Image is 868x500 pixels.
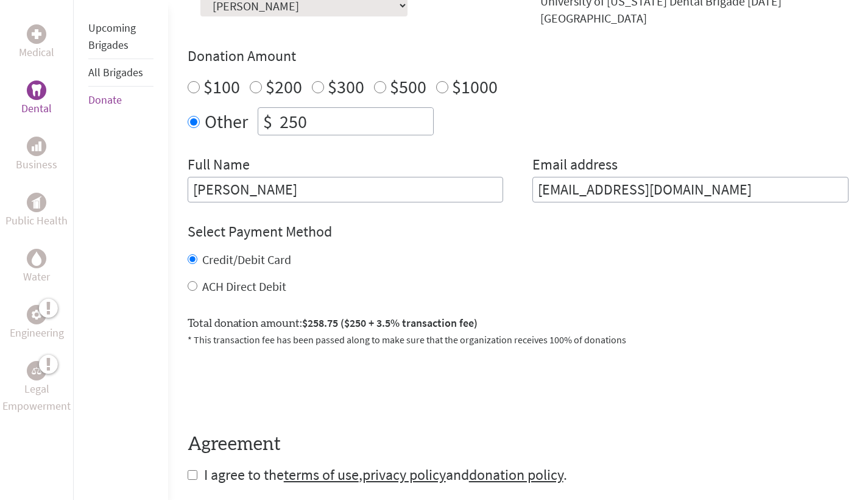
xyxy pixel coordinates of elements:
[5,193,68,229] a: Public HealthPublic Health
[32,251,41,265] img: Water
[27,249,46,268] div: Water
[188,177,504,202] input: Enter Full Name
[21,80,52,117] a: DentalDental
[88,21,136,52] a: Upcoming Brigades
[5,212,68,229] p: Public Health
[32,84,41,96] img: Dental
[32,141,41,151] img: Business
[205,107,248,135] label: Other
[532,155,618,177] label: Email address
[23,268,50,285] p: Water
[188,332,849,347] p: * This transaction fee has been passed along to make sure that the organization receives 100% of ...
[188,222,849,241] h4: Select Payment Method
[202,252,291,267] label: Credit/Debit Card
[2,361,71,415] a: Legal EmpowermentLegal Empowerment
[19,24,54,61] a: MedicalMedical
[203,75,240,98] label: $100
[32,367,41,374] img: Legal Empowerment
[258,108,277,135] div: $
[88,59,153,87] li: All Brigades
[23,249,50,285] a: WaterWater
[188,46,849,66] h4: Donation Amount
[19,44,54,61] p: Medical
[21,100,52,117] p: Dental
[10,324,64,341] p: Engineering
[284,465,359,484] a: terms of use
[302,316,478,330] span: $258.75 ($250 + 3.5% transaction fee)
[32,310,41,320] img: Engineering
[16,137,57,173] a: BusinessBusiness
[27,361,46,380] div: Legal Empowerment
[390,75,426,98] label: $500
[32,196,41,209] img: Public Health
[188,155,250,177] label: Full Name
[32,29,41,39] img: Medical
[188,434,849,455] h4: Agreement
[88,87,153,113] li: Donate
[88,15,153,59] li: Upcoming Brigades
[16,156,57,173] p: Business
[469,465,563,484] a: donation policy
[277,108,433,135] input: Enter Amount
[27,193,46,212] div: Public Health
[532,177,849,202] input: Your Email
[202,279,286,294] label: ACH Direct Debit
[27,80,46,100] div: Dental
[362,465,446,484] a: privacy policy
[88,93,122,107] a: Donate
[328,75,364,98] label: $300
[10,305,64,341] a: EngineeringEngineering
[27,305,46,324] div: Engineering
[266,75,302,98] label: $200
[88,65,143,79] a: All Brigades
[188,362,373,409] iframe: reCAPTCHA
[27,24,46,44] div: Medical
[27,137,46,156] div: Business
[188,315,478,332] label: Total donation amount:
[452,75,498,98] label: $1000
[204,465,567,484] span: I agree to the , and .
[2,380,71,415] p: Legal Empowerment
